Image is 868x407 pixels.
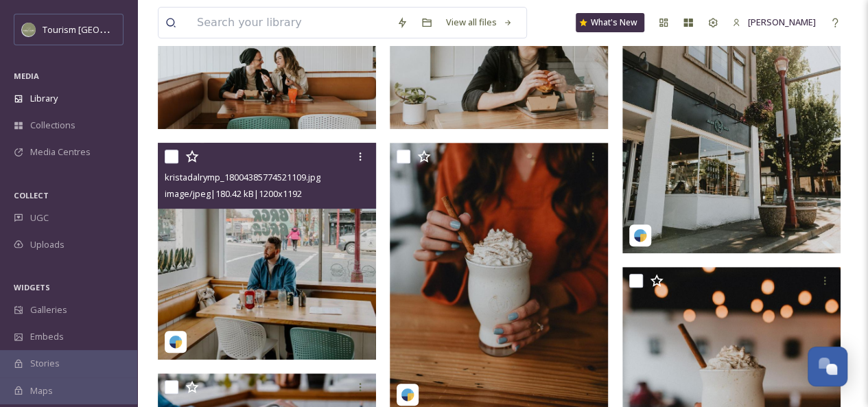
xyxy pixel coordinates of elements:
[30,330,64,343] span: Embeds
[22,23,36,36] img: Abbotsford_Snapsea.png
[30,211,49,224] span: UGC
[14,282,50,292] span: WIDGETS
[30,119,75,132] span: Collections
[633,229,647,242] img: snapsea-logo.png
[748,16,816,28] span: [PERSON_NAME]
[14,71,39,81] span: MEDIA
[576,13,644,32] a: What's New
[401,388,414,402] img: snapsea-logo.png
[190,8,390,38] input: Search your library
[165,187,302,200] span: image/jpeg | 180.42 kB | 1200 x 1192
[165,171,320,183] span: kristadalrymp_18004385774521109.jpg
[725,9,823,36] a: [PERSON_NAME]
[808,347,847,386] button: Open Chat
[30,303,67,316] span: Galleries
[14,190,49,200] span: COLLECT
[169,335,183,349] img: snapsea-logo.png
[30,92,58,105] span: Library
[439,9,519,36] a: View all files
[43,23,165,36] span: Tourism [GEOGRAPHIC_DATA]
[30,238,64,251] span: Uploads
[30,146,91,159] span: Media Centres
[158,143,376,360] img: kristadalrymp_18004385774521109.jpg
[30,357,60,370] span: Stories
[30,384,53,397] span: Maps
